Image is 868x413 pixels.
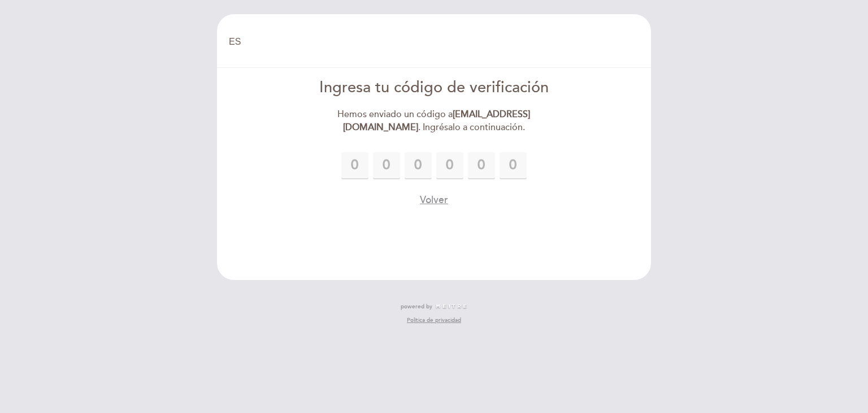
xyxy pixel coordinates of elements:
div: Hemos enviado un código a . Ingrésalo a continuación. [305,108,564,134]
button: Volver [420,193,448,207]
div: Ingresa tu código de verificación [305,77,564,99]
span: powered by [401,303,432,311]
input: 0 [468,152,495,179]
input: 0 [500,152,527,179]
input: 0 [373,152,400,179]
a: Política de privacidad [407,316,461,324]
input: 0 [436,152,463,179]
strong: [EMAIL_ADDRESS][DOMAIN_NAME] [343,109,531,133]
img: MEITRE [435,304,467,309]
a: powered by [401,303,467,311]
input: 0 [405,152,432,179]
input: 0 [341,152,368,179]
